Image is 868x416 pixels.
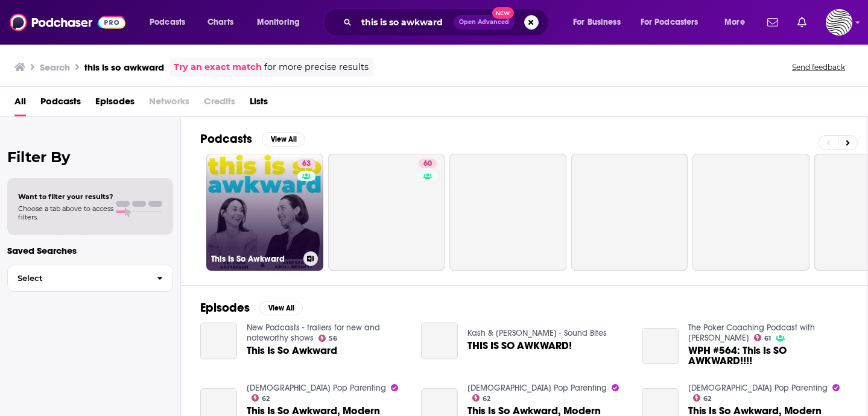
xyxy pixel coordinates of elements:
[688,383,828,393] a: Zen Pop Parenting
[259,301,303,315] button: View All
[7,265,173,292] button: Select
[247,345,337,356] a: This Is So Awkward
[826,9,852,36] button: Show profile menu
[688,345,848,366] a: WPH #564: This Is SO AWKWARD!!!!
[40,61,70,73] h3: Search
[200,300,250,315] h2: Episodes
[703,396,711,402] span: 62
[633,13,716,32] button: open menu
[419,159,437,168] a: 60
[247,323,380,343] a: New Podcasts - trailers for new and noteworthy shows
[335,8,560,36] div: Search podcasts, credits, & more...
[149,92,189,116] span: Networks
[10,11,125,34] img: Podchaser - Follow, Share and Rate Podcasts
[18,204,113,221] span: Choose a tab above to access filters.
[7,245,173,256] p: Saved Searches
[826,9,852,36] span: Logged in as OriginalStrategies
[95,92,135,116] a: Episodes
[472,394,491,402] a: 62
[84,61,164,73] h3: this is so awkward
[642,328,679,365] a: WPH #564: This Is SO AWKWARD!!!!
[250,92,268,116] a: Lists
[297,159,315,168] a: 63
[14,92,26,116] a: All
[328,154,445,271] a: 60
[693,394,712,402] a: 62
[174,60,262,74] a: Try an exact match
[252,394,270,402] a: 62
[206,154,323,271] a: 63This Is So Awkward
[793,12,811,33] a: Show notifications dropdown
[826,9,852,36] img: User Profile
[207,14,233,31] span: Charts
[641,14,699,31] span: For Podcasters
[688,323,815,343] a: The Poker Coaching Podcast with Jonathan Little
[249,13,315,32] button: open menu
[262,132,305,147] button: View All
[764,336,771,341] span: 61
[573,14,621,31] span: For Business
[7,148,173,166] h2: Filter By
[302,158,311,170] span: 63
[788,62,849,72] button: Send feedback
[150,14,185,31] span: Podcasts
[211,254,299,264] h3: This Is So Awkward
[141,13,201,32] button: open menu
[200,131,252,147] h2: Podcasts
[716,13,760,32] button: open menu
[200,13,241,32] a: Charts
[40,92,81,116] a: Podcasts
[565,13,636,32] button: open menu
[204,92,235,116] span: Credits
[318,335,338,342] a: 56
[200,131,305,147] a: PodcastsView All
[247,383,386,393] a: Zen Pop Parenting
[459,19,509,25] span: Open Advanced
[257,14,300,31] span: Monitoring
[454,15,515,30] button: Open AdvancedNew
[262,396,270,402] span: 62
[329,336,337,341] span: 56
[18,192,113,201] span: Want to filter your results?
[200,323,237,359] a: This Is So Awkward
[754,334,771,341] a: 61
[483,396,490,402] span: 62
[467,383,607,393] a: Zen Pop Parenting
[8,274,147,282] span: Select
[467,341,572,351] a: THIS IS SO AWKWARD!
[467,328,607,338] a: Kash & Winterburn - Sound Bites
[356,13,454,32] input: Search podcasts, credits, & more...
[724,14,745,31] span: More
[492,7,514,19] span: New
[264,60,369,74] span: for more precise results
[762,12,783,33] a: Show notifications dropdown
[421,323,458,359] a: THIS IS SO AWKWARD!
[423,158,432,170] span: 60
[200,300,303,315] a: EpisodesView All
